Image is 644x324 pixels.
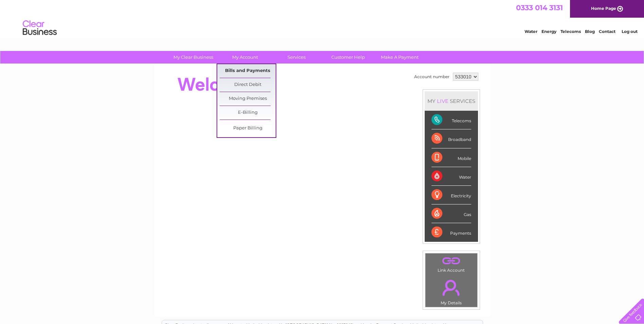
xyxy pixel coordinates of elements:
[427,276,476,300] a: .
[431,186,471,204] div: Electricity
[425,274,478,307] td: My Details
[622,29,638,34] a: Log out
[431,204,471,223] div: Gas
[585,29,595,34] a: Blog
[431,148,471,167] div: Mobile
[541,29,556,34] a: Energy
[162,4,483,33] div: Clear Business is a trading name of Verastar Limited (registered in [GEOGRAPHIC_DATA] No. 3667643...
[431,167,471,186] div: Water
[220,106,276,120] a: E-Billing
[372,51,428,64] a: Make A Payment
[217,51,273,64] a: My Account
[220,64,276,78] a: Bills and Payments
[516,3,563,12] a: 0333 014 3131
[431,223,471,241] div: Payments
[220,122,276,135] a: Paper Billing
[22,18,57,38] img: logo.png
[425,253,478,274] td: Link Account
[425,91,478,111] div: MY SERVICES
[269,51,325,64] a: Services
[431,111,471,129] div: Telecoms
[525,29,537,34] a: Water
[560,29,581,34] a: Telecoms
[220,78,276,92] a: Direct Debit
[599,29,615,34] a: Contact
[320,51,376,64] a: Customer Help
[412,71,451,83] td: Account number
[427,255,476,267] a: .
[431,129,471,148] div: Broadband
[165,51,221,64] a: My Clear Business
[220,92,276,106] a: Moving Premises
[436,98,450,104] div: LIVE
